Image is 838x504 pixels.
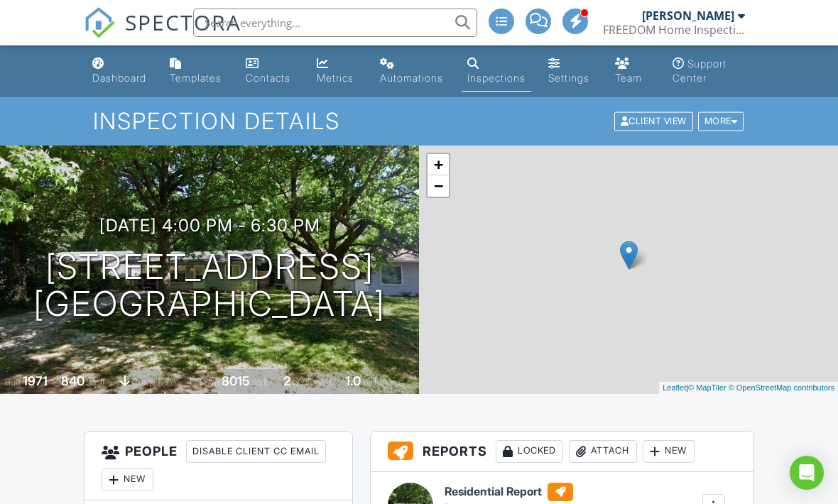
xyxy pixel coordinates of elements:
a: Team [609,51,655,92]
a: Dashboard [87,51,153,92]
div: | [659,382,838,394]
div: Locked [496,440,563,463]
a: Metrics [311,51,363,92]
div: Client View [614,112,693,131]
div: 8015 [222,373,250,388]
div: Settings [548,72,589,84]
a: Support Center [667,51,751,92]
span: bedrooms [293,377,332,388]
div: Disable Client CC Email [186,440,326,463]
h3: Reports [371,432,753,472]
a: © OpenStreetMap contributors [729,383,834,392]
a: © MapTiler [688,383,727,392]
span: Built [5,377,21,388]
span: Lot Size [190,377,219,388]
div: 840 [61,373,85,388]
h1: [STREET_ADDRESS] [GEOGRAPHIC_DATA] [33,248,386,324]
div: New [643,440,695,463]
div: 2 [283,373,290,388]
a: Inspections [462,51,531,92]
input: Search everything... [193,9,477,37]
a: Zoom out [428,175,449,197]
a: Client View [613,115,697,126]
h3: People [85,432,352,500]
div: Automations [380,72,443,84]
h1: Inspection Details [93,109,745,133]
div: New [102,469,153,491]
div: More [698,112,744,131]
div: Inspections [467,72,526,84]
div: Support Center [673,57,727,84]
h3: [DATE] 4:00 pm - 6:30 pm [99,216,320,235]
span: SPECTORA [125,7,241,37]
a: Templates [164,51,229,92]
a: Contacts [240,51,300,92]
span: bathrooms [363,377,403,388]
div: Contacts [246,72,290,84]
span: sq. ft. [87,377,107,388]
div: Team [615,72,642,84]
div: 1.0 [345,373,361,388]
div: [PERSON_NAME] [642,9,734,23]
span: sq.ft. [252,377,270,388]
div: 1971 [23,373,48,388]
a: Leaflet [663,383,686,392]
div: Dashboard [92,72,146,84]
div: Open Intercom Messenger [790,456,824,490]
div: Metrics [317,72,354,84]
a: SPECTORA [84,19,241,49]
div: FREEDOM Home Inspections [603,23,745,37]
div: Attach [569,440,637,463]
img: The Best Home Inspection Software - Spectora [84,7,115,38]
h6: Residential Report [445,483,573,501]
span: crawlspace [132,377,176,388]
a: Zoom in [428,154,449,175]
a: Automations (Advanced) [374,51,450,92]
div: Templates [170,72,222,84]
a: Settings [543,51,598,92]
